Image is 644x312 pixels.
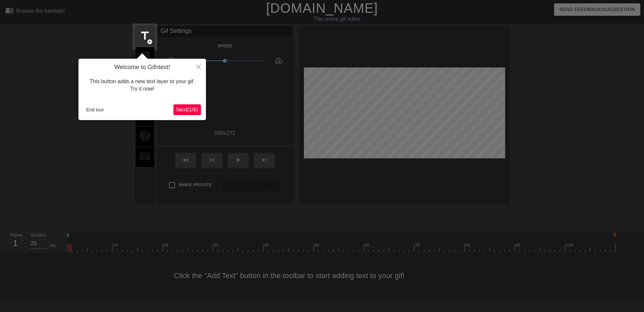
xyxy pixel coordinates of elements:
div: This button adds a new text layer to your gif. Try it now! [84,71,201,100]
span: Next ( 1 / 6 ) [176,107,198,112]
h4: Welcome to Gifntext! [84,64,201,71]
button: End tour [84,105,107,115]
button: Next [173,104,201,115]
button: Close [191,59,206,74]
